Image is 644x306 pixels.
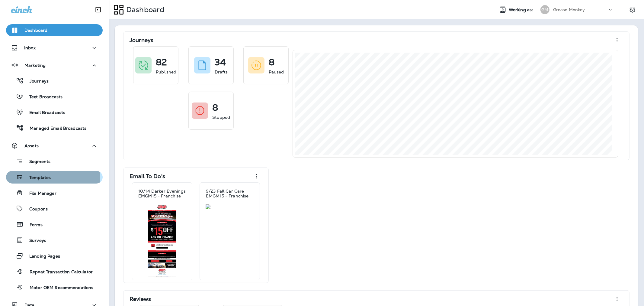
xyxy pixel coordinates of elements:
p: Email Broadcasts [23,110,65,116]
p: Assets [24,143,39,148]
p: Marketing [24,63,46,68]
button: Assets [6,140,103,152]
p: 9/23 Fall Car Care EMGM15 - Franchise [206,189,254,198]
button: Email Broadcasts [6,106,103,119]
p: Drafts [215,69,228,75]
button: Coupons [6,202,103,215]
p: Managed Email Broadcasts [24,126,86,132]
button: Motor OEM Recommendations [6,281,103,294]
button: Collapse Sidebar [90,4,107,16]
button: Journeys [6,74,103,87]
p: Templates [23,175,51,181]
button: Inbox [6,42,103,54]
img: 7b5ee9c8-a403-44b8-a14e-2fed52396c8d.jpg [206,204,254,209]
p: Grease Monkey [553,7,585,12]
button: Text Broadcasts [6,90,103,103]
div: GM [540,5,549,14]
p: Motor OEM Recommendations [24,285,94,291]
button: Settings [627,4,638,15]
p: Landing Pages [23,254,60,259]
button: Forms [6,218,103,231]
button: File Manager [6,187,103,199]
p: Journeys [24,79,49,84]
button: Marketing [6,59,103,71]
span: Working as: [509,7,534,12]
p: Coupons [23,207,48,212]
button: Managed Email Broadcasts [6,122,103,134]
p: Journeys [130,37,153,43]
p: Stopped [212,114,230,120]
button: Dashboard [6,24,103,36]
p: Repeat Transaction Calculator [24,269,93,275]
p: Email To Do's [130,173,165,179]
p: Published [156,69,176,75]
p: 82 [156,59,167,65]
p: Forms [24,222,43,228]
p: Reviews [130,296,151,302]
p: Dashboard [24,28,47,33]
button: Templates [6,171,103,184]
p: 34 [215,59,226,65]
p: Surveys [23,238,46,244]
button: Segments [6,155,103,168]
img: f6df3d14-39e7-4229-9a85-8e118850788e.jpg [138,204,186,278]
p: Text Broadcasts [23,94,62,100]
p: 8 [269,59,274,65]
p: 10/14 Darker Evenings EMGM15 - Franchise [138,189,186,198]
button: Surveys [6,234,103,246]
p: Inbox [24,45,36,50]
button: Repeat Transaction Calculator [6,265,103,278]
p: Paused [269,69,284,75]
p: Dashboard [124,5,164,14]
p: File Manager [23,191,56,197]
p: 8 [212,105,218,111]
p: Segments [23,159,50,165]
button: Landing Pages [6,249,103,262]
